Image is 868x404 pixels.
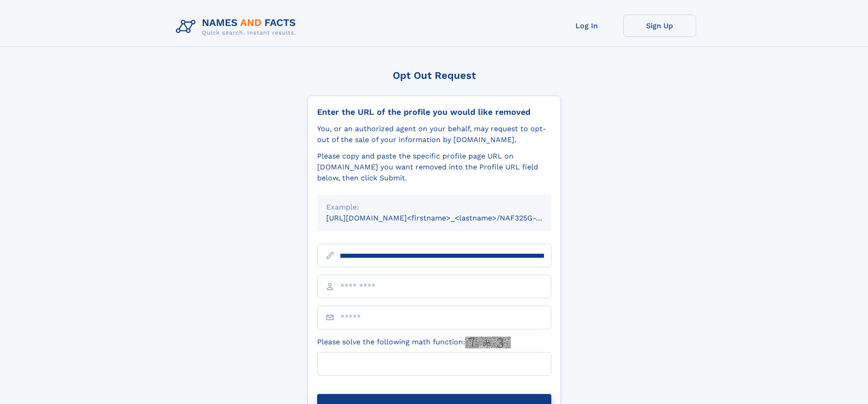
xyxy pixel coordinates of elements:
[308,70,561,81] div: Opt Out Request
[623,15,696,37] a: Sign Up
[317,107,551,117] div: Enter the URL of the profile you would like removed
[172,15,303,39] img: Logo Names and Facts
[326,202,542,213] div: Example:
[317,123,551,145] div: You, or an authorized agent on your behalf, may request to opt-out of the sale of your informatio...
[326,214,569,222] small: [URL][DOMAIN_NAME]<firstname>_<lastname>/NAF325G-xxxxxxxx
[317,151,551,184] div: Please copy and paste the specific profile page URL on [DOMAIN_NAME] you want removed into the Pr...
[317,337,511,348] label: Please solve the following math function:
[550,15,623,37] a: Log In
